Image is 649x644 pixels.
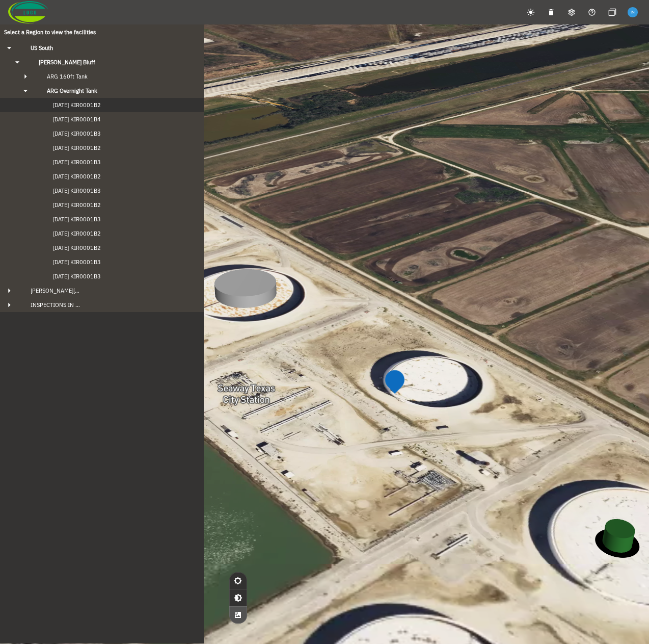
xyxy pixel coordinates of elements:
[33,201,101,209] span: 2024-09-05_KIR0001B2
[33,159,101,166] span: 2024-09-08_KIR0001B3
[33,187,101,194] span: 2024-08-30_KIR0001B3
[22,301,83,308] span: INSPECTIONS IN REVIEW
[33,216,101,223] span: 2024-09-02_KIR0001B3
[47,73,88,80] span: ARG 160ft Tank
[33,273,101,280] span: 2024-09-05_KIR0001B3
[33,130,101,137] span: 2024-09-20_KIR0001B3
[33,116,101,123] span: 2024-09-20_KIR0001B4
[628,7,637,17] img: f6ffcea323530ad0f5eeb9c9447a59c5
[33,244,101,251] span: 2024-09-07_KIR0001B2
[39,59,95,66] span: [PERSON_NAME] Bluff
[33,259,101,266] span: 2024-09-07_KIR0001B3
[33,230,101,237] span: 2024-09-04_KIR0001B2
[33,173,101,180] span: 2024-08-30_KIR0001B2
[8,1,48,23] img: Company Logo
[22,287,83,294] span: [PERSON_NAME][GEOGRAPHIC_DATA]
[22,44,53,51] span: US South
[33,144,101,151] span: 2024-09-08_KIR0001B2
[47,87,97,94] span: ARG Overnight Tank
[33,101,101,109] span: 2024-09-20_KIR0001B2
